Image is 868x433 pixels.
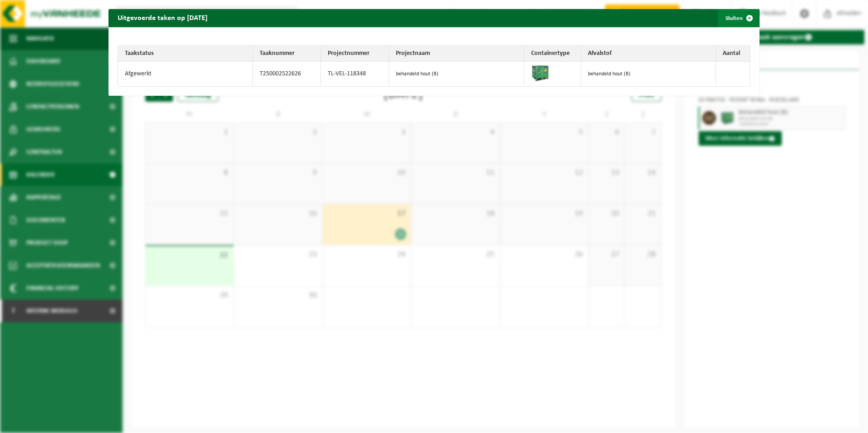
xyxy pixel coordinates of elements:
[716,46,750,62] th: Aantal
[108,9,217,26] h2: Uitgevoerde taken op [DATE]
[253,62,321,86] td: T250002522626
[321,62,389,86] td: TL-VEL-118348
[718,9,759,27] button: Sluiten
[524,46,581,62] th: Containertype
[581,46,716,62] th: Afvalstof
[118,46,253,62] th: Taakstatus
[389,46,524,62] th: Projectnaam
[581,62,716,86] td: behandeld hout (B)
[118,62,253,86] td: Afgewerkt
[321,46,389,62] th: Projectnummer
[253,46,321,62] th: Taaknummer
[531,64,549,82] img: PB-HB-1400-HPE-GN-01
[389,62,524,86] td: behandeld hout (B)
